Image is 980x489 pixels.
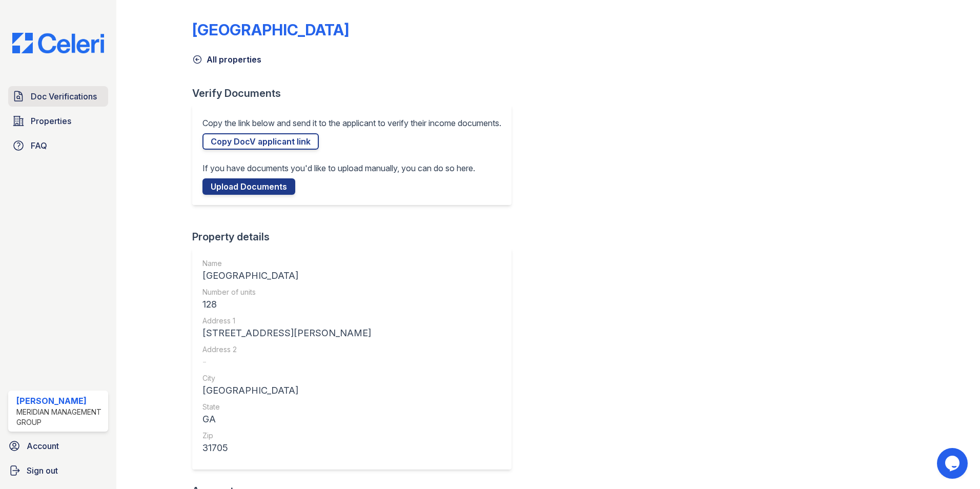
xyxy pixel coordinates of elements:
span: Properties [31,115,71,127]
img: CE_Logo_Blue-a8612792a0a2168367f1c8372b55b34899dd931a85d93a1a3d3e32e68fde9ad4.png [4,33,112,53]
iframe: chat widget [937,448,970,479]
div: [PERSON_NAME] [16,395,104,407]
p: If you have documents you'd like to upload manually, you can do so here. [202,162,475,174]
div: Number of units [202,287,371,297]
div: City [202,373,371,383]
div: Property details [192,230,520,244]
div: Name [202,258,371,269]
div: [GEOGRAPHIC_DATA] [202,269,371,283]
a: Properties [8,111,108,131]
div: 128 [202,297,371,312]
div: GA [202,412,371,426]
div: Address 2 [202,344,371,355]
span: Account [27,440,59,452]
span: Sign out [27,464,58,477]
a: All properties [192,53,261,66]
a: Upload Documents [202,178,295,195]
div: Meridian Management Group [16,407,104,427]
div: 31705 [202,441,371,455]
div: Zip [202,431,371,441]
a: FAQ [8,135,108,156]
a: Doc Verifications [8,86,108,107]
div: Verify Documents [192,86,520,100]
div: - [202,355,371,369]
a: Sign out [4,460,112,481]
div: Address 1 [202,316,371,326]
p: Copy the link below and send it to the applicant to verify their income documents. [202,117,501,129]
div: State [202,402,371,412]
a: Copy DocV applicant link [202,133,319,150]
div: [GEOGRAPHIC_DATA] [202,383,371,398]
a: Account [4,436,112,456]
span: FAQ [31,139,47,152]
div: [STREET_ADDRESS][PERSON_NAME] [202,326,371,340]
div: [GEOGRAPHIC_DATA] [192,21,349,39]
span: Doc Verifications [31,90,97,103]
